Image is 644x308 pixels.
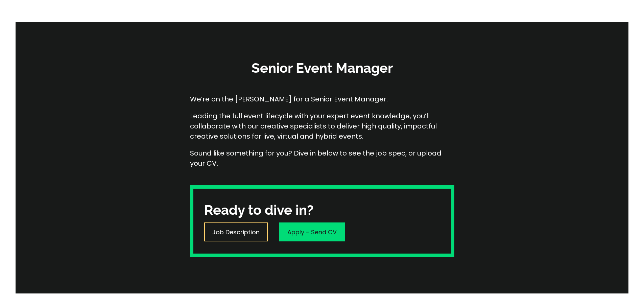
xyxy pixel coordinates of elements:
[204,201,313,219] h3: Ready to dive in?
[212,228,260,237] p: Job Description
[190,94,454,104] p: We’re on the [PERSON_NAME] for a Senior Event Manager.
[190,111,454,141] p: Leading the full event lifecycle with your expert event knowledge, you’ll collaborate with our cr...
[204,222,268,241] a: Job Description
[279,222,345,241] a: Apply - Send CV
[190,148,454,168] p: Sound like something for you? Dive in below to see the job spec, or upload your CV.
[221,59,424,77] h3: Senior Event Manager
[287,228,337,237] p: Apply - Send CV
